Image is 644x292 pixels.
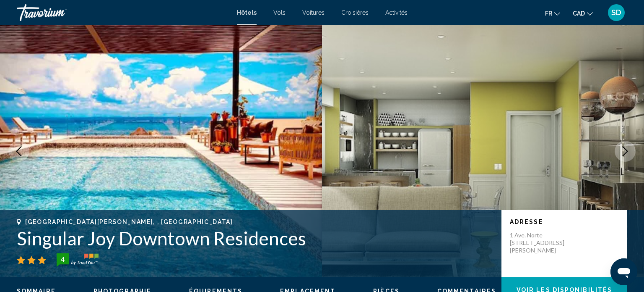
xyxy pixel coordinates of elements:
[8,141,29,162] button: Previous image
[573,7,593,19] button: Change currency
[573,10,585,17] span: CAD
[615,141,636,162] button: Next image
[385,9,408,16] a: Activités
[605,4,627,21] button: User Menu
[341,9,369,16] a: Croisières
[510,218,619,225] p: Adresse
[17,227,493,249] h1: Singular Joy Downtown Residences
[545,10,552,17] span: fr
[25,218,233,225] span: [GEOGRAPHIC_DATA][PERSON_NAME], , [GEOGRAPHIC_DATA]
[302,9,325,16] a: Voitures
[273,9,286,16] a: Vols
[610,258,637,285] iframe: Bouton de lancement de la fenêtre de messagerie
[57,253,99,267] img: trustyou-badge-hor.svg
[54,254,71,264] div: 4
[510,231,577,254] p: 1 Ave. Norte [STREET_ADDRESS][PERSON_NAME]
[545,7,560,19] button: Change language
[237,9,257,16] a: Hôtels
[17,4,229,21] a: Travorium
[611,8,621,17] span: SD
